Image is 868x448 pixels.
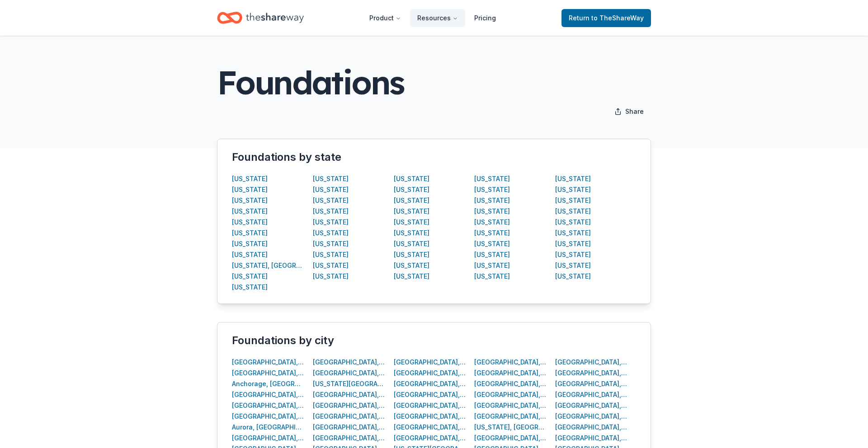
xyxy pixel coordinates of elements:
button: [US_STATE] [232,282,268,293]
button: [GEOGRAPHIC_DATA], [GEOGRAPHIC_DATA] [313,389,386,400]
button: [US_STATE] [232,184,268,195]
button: [US_STATE] [474,271,510,282]
div: [US_STATE] [394,238,429,249]
button: [GEOGRAPHIC_DATA], [GEOGRAPHIC_DATA] [474,368,547,378]
button: [US_STATE] [313,238,349,249]
button: [US_STATE] [232,271,268,282]
button: [US_STATE] [474,206,510,217]
button: [US_STATE] [474,228,510,238]
span: Share [625,106,644,117]
button: [GEOGRAPHIC_DATA], [GEOGRAPHIC_DATA] [394,422,467,433]
div: Foundations [217,65,403,100]
button: [US_STATE] [313,206,349,217]
button: Share [607,103,651,121]
div: [GEOGRAPHIC_DATA], [GEOGRAPHIC_DATA] [474,378,547,389]
div: [GEOGRAPHIC_DATA], [GEOGRAPHIC_DATA] [394,368,467,378]
div: [US_STATE] [555,206,591,217]
div: [US_STATE], [GEOGRAPHIC_DATA] [474,422,547,433]
button: [US_STATE] [313,271,349,282]
button: [US_STATE] [313,217,349,228]
button: [US_STATE] [232,173,268,184]
button: [US_STATE] [394,173,429,184]
button: [US_STATE] [313,249,349,260]
div: [GEOGRAPHIC_DATA], [GEOGRAPHIC_DATA] [394,433,467,443]
button: [GEOGRAPHIC_DATA], [GEOGRAPHIC_DATA] [555,378,628,389]
button: [US_STATE] [555,184,591,195]
button: [GEOGRAPHIC_DATA], [GEOGRAPHIC_DATA] [555,433,628,443]
button: [US_STATE] [232,206,268,217]
button: Resources [410,9,465,27]
div: [US_STATE] [555,195,591,206]
a: Home [217,7,304,28]
button: [US_STATE] [474,195,510,206]
div: [US_STATE] [555,249,591,260]
button: [US_STATE] [474,260,510,271]
button: [US_STATE] [474,173,510,184]
button: [US_STATE] [555,228,591,238]
button: [GEOGRAPHIC_DATA], [GEOGRAPHIC_DATA] [394,357,467,368]
div: [GEOGRAPHIC_DATA], [GEOGRAPHIC_DATA] [555,389,628,400]
button: [US_STATE] [474,217,510,228]
button: [US_STATE] [313,195,349,206]
div: [US_STATE], [GEOGRAPHIC_DATA] [232,260,305,271]
button: [US_STATE] [232,217,268,228]
div: [GEOGRAPHIC_DATA], [GEOGRAPHIC_DATA] [474,411,547,422]
button: [US_STATE] [394,184,429,195]
button: [US_STATE] [555,238,591,249]
button: [GEOGRAPHIC_DATA], [GEOGRAPHIC_DATA] [474,433,547,443]
div: [GEOGRAPHIC_DATA], [GEOGRAPHIC_DATA] [394,389,467,400]
button: [US_STATE] [313,228,349,238]
button: [GEOGRAPHIC_DATA], [GEOGRAPHIC_DATA] [232,389,305,400]
div: [US_STATE] [232,228,268,238]
span: Return [569,13,644,23]
div: [GEOGRAPHIC_DATA], [GEOGRAPHIC_DATA] [232,411,305,422]
button: [US_STATE] [394,260,429,271]
button: [GEOGRAPHIC_DATA], [GEOGRAPHIC_DATA] [474,357,547,368]
button: [US_STATE] [394,206,429,217]
button: [GEOGRAPHIC_DATA], [GEOGRAPHIC_DATA] [232,400,305,411]
button: [GEOGRAPHIC_DATA], [GEOGRAPHIC_DATA] [555,357,628,368]
button: [GEOGRAPHIC_DATA], [GEOGRAPHIC_DATA] [555,422,628,433]
div: [GEOGRAPHIC_DATA], [GEOGRAPHIC_DATA] [313,357,386,368]
button: [GEOGRAPHIC_DATA], [GEOGRAPHIC_DATA] [394,378,467,389]
button: Anchorage, [GEOGRAPHIC_DATA] [232,378,305,389]
button: [US_STATE] [474,238,510,249]
div: [GEOGRAPHIC_DATA], [GEOGRAPHIC_DATA] [313,368,386,378]
button: [US_STATE][GEOGRAPHIC_DATA], [GEOGRAPHIC_DATA] [313,378,386,389]
button: Product [362,9,408,27]
nav: Main [362,7,503,28]
button: [GEOGRAPHIC_DATA], [GEOGRAPHIC_DATA] [474,389,547,400]
button: [US_STATE] [474,249,510,260]
button: [US_STATE] [555,173,591,184]
button: [GEOGRAPHIC_DATA], [GEOGRAPHIC_DATA] [313,400,386,411]
button: [US_STATE] [313,260,349,271]
div: [US_STATE] [394,271,429,282]
button: [GEOGRAPHIC_DATA], [GEOGRAPHIC_DATA] [313,411,386,422]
